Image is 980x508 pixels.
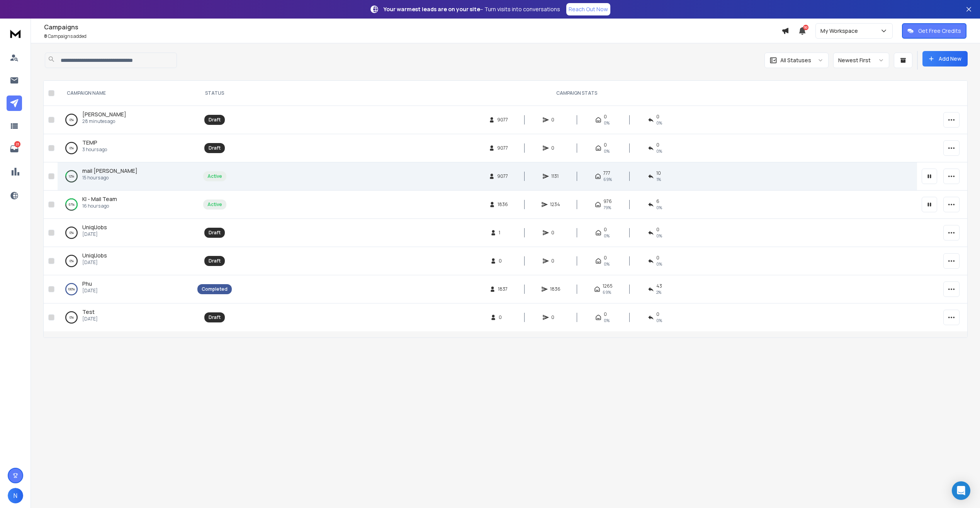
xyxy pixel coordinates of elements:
p: 0 % [70,116,74,124]
span: 1265 [603,283,613,289]
span: 0 [656,114,659,120]
h1: Campaigns [44,22,781,32]
div: Draft [209,145,221,151]
span: 1234 [550,201,560,208]
button: Add New [922,51,968,66]
span: 0 [656,255,659,261]
span: 69 % [603,289,611,295]
a: [PERSON_NAME] [82,111,126,118]
div: Completed [202,286,228,292]
p: All Statuses [780,56,811,64]
p: 0 % [70,229,74,237]
p: 0 % [70,257,74,265]
span: 6 [656,198,659,205]
p: 0 % [70,144,74,152]
span: Phu [82,280,92,287]
span: 9077 [497,117,508,123]
p: [DATE] [82,288,98,294]
p: 0 % [70,314,74,321]
a: TEMP [82,139,97,147]
p: 15 hours ago [82,175,138,181]
span: 0 [551,117,559,123]
td: 0%TEMP3 hours ago [58,134,193,162]
a: 23 [7,141,22,157]
span: 0 [551,230,559,236]
span: 8 [44,33,47,39]
strong: Your warmest leads are on your site [384,5,480,13]
span: KI - Mail Team [82,195,117,203]
div: Draft [209,258,221,264]
th: CAMPAIGN STATS [236,81,917,106]
div: Active [207,201,222,208]
span: 79 % [603,205,611,211]
p: 100 % [68,285,75,293]
span: 0 [604,255,607,261]
div: Open Intercom Messenger [952,481,970,500]
span: mail [PERSON_NAME] [82,167,138,174]
th: CAMPAIGN NAME [58,81,193,106]
span: 0 [604,142,607,148]
span: 777 [603,170,610,176]
span: 1 [499,230,506,236]
button: N [8,488,23,503]
span: 1 % [656,176,661,182]
a: UniqlJobs [82,252,107,259]
p: 23 [14,141,20,147]
p: [DATE] [82,259,107,266]
p: Get Free Credits [918,27,961,35]
button: Get Free Credits [902,23,966,39]
div: Active [207,173,222,179]
span: 0% [656,317,662,324]
span: 0 [656,142,659,148]
td: 100%Phu[DATE] [58,275,193,303]
p: 16 hours ago [82,203,117,209]
p: 67 % [69,201,75,208]
span: UniqlJobs [82,223,107,231]
a: Reach Out Now [566,3,610,15]
span: 0 [499,314,506,320]
img: logo [8,26,23,41]
span: [PERSON_NAME] [82,111,126,118]
td: 0%UniqlJobs[DATE] [58,219,193,247]
p: – Turn visits into conversations [384,5,560,13]
td: 12%mail [PERSON_NAME]15 hours ago [58,162,193,191]
span: 0 % [656,205,662,211]
span: 976 [603,198,612,205]
span: 0 [604,311,607,317]
span: 0 [551,258,559,264]
p: My Workspace [820,27,861,35]
p: 12 % [69,172,74,180]
span: 0% [656,120,662,126]
span: 10 [656,170,661,176]
span: 1131 [551,173,559,179]
span: 0 [656,311,659,317]
span: 2 % [656,289,661,295]
span: 0% [604,233,610,239]
span: 0 [604,114,607,120]
span: 0 [499,258,506,264]
span: 0% [604,261,610,267]
span: 9077 [497,145,508,151]
span: 0% [656,261,662,267]
span: 43 [656,283,662,289]
span: Test [82,308,95,315]
button: Newest First [833,53,889,68]
a: mail [PERSON_NAME] [82,167,138,175]
span: TEMP [82,139,97,146]
td: 0%[PERSON_NAME]28 minutes ago [58,106,193,134]
span: 0% [604,148,610,154]
span: 0 [604,227,607,233]
td: 0%Test[DATE] [58,303,193,332]
span: 0% [604,120,610,126]
a: Test [82,308,95,316]
span: 0 [551,145,559,151]
p: Campaigns added [44,33,781,39]
span: 9077 [497,173,508,179]
p: Reach Out Now [569,5,608,13]
div: Draft [209,117,221,123]
span: 1837 [498,286,508,292]
span: 0% [656,148,662,154]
